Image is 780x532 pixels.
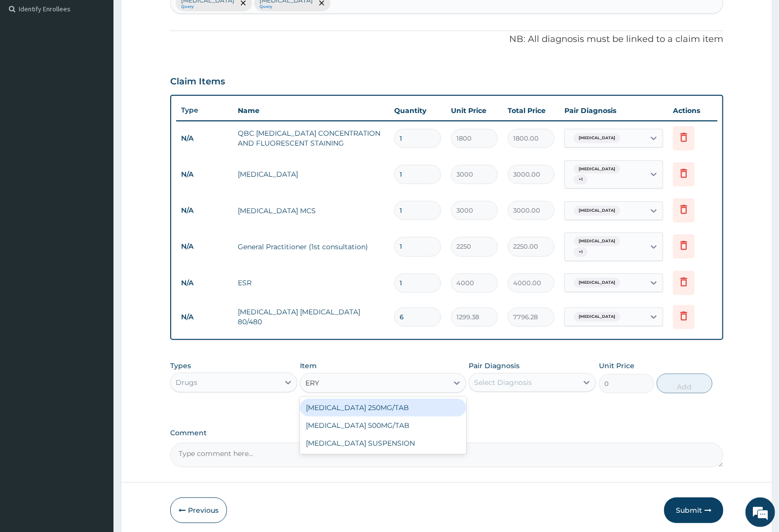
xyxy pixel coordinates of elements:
[162,5,186,29] div: Minimize live chat window
[5,269,188,304] textarea: Type your message and hit 'Enter'
[574,278,620,288] span: [MEDICAL_DATA]
[260,4,313,9] small: Query
[300,434,466,452] div: [MEDICAL_DATA] SUSPENSION
[574,175,588,185] span: + 1
[469,361,520,371] label: Pair Diagnosis
[170,429,723,437] label: Comment
[574,236,620,246] span: [MEDICAL_DATA]
[574,206,620,216] span: [MEDICAL_DATA]
[57,124,136,224] span: We're online!
[18,49,40,74] img: d_794563401_company_1708531726252_794563401
[176,308,233,326] td: N/A
[474,378,532,387] div: Select Diagnosis
[668,101,717,120] th: Actions
[176,378,197,387] div: Drugs
[503,101,559,120] th: Total Price
[233,273,389,293] td: ESR
[574,312,620,322] span: [MEDICAL_DATA]
[176,101,233,119] th: Type
[664,497,723,523] button: Submit
[300,361,317,371] label: Item
[170,362,191,370] label: Types
[170,33,723,46] p: NB: All diagnosis must be linked to a claim item
[446,101,503,120] th: Unit Price
[574,164,620,174] span: [MEDICAL_DATA]
[574,247,588,257] span: + 1
[176,201,233,220] td: N/A
[233,201,389,221] td: [MEDICAL_DATA] MCS
[599,361,634,371] label: Unit Price
[170,76,225,87] h3: Claim Items
[389,101,446,120] th: Quantity
[176,274,233,292] td: N/A
[559,101,668,120] th: Pair Diagnosis
[181,4,234,9] small: Query
[233,101,389,120] th: Name
[233,237,389,257] td: General Practitioner (1st consultation)
[300,417,466,434] div: [MEDICAL_DATA] 500MG/TAB
[574,133,620,143] span: [MEDICAL_DATA]
[300,399,466,417] div: [MEDICAL_DATA] 250MG/TAB
[233,123,389,153] td: QBC [MEDICAL_DATA] CONCENTRATION AND FLUORESCENT STAINING
[176,237,233,256] td: N/A
[170,497,227,523] button: Previous
[176,165,233,184] td: N/A
[233,302,389,332] td: [MEDICAL_DATA] [MEDICAL_DATA] 80/480
[176,129,233,148] td: N/A
[657,374,712,393] button: Add
[233,164,389,184] td: [MEDICAL_DATA]
[51,55,166,68] div: Chat with us now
